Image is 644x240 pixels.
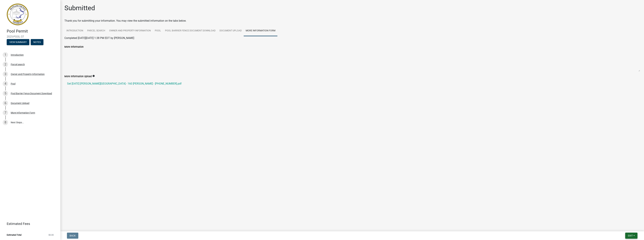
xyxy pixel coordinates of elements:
[48,234,54,236] span: $0.00
[64,4,95,12] h1: Submitted
[625,233,637,239] button: Exit
[67,233,78,239] button: Back
[31,39,43,45] button: Notes
[11,83,15,85] div: Pool
[7,39,29,45] button: View Summary
[7,234,21,236] span: Estimated Total
[3,81,8,86] div: 4
[70,234,76,237] span: Back
[64,80,640,88] a: Set [DATE] [PERSON_NAME][GEOGRAPHIC_DATA] - 160 [PERSON_NAME] - [PHONE_NUMBER].pdf
[107,25,153,36] a: Owner and Property Information
[244,25,277,36] a: More Information Form
[7,4,29,25] img: Putnam County, Georgia
[218,25,244,36] a: Document Upload
[11,92,52,95] div: Pool Barrier Fence Document Download
[3,71,8,77] div: 3
[11,102,29,104] div: Document Upload
[3,62,8,67] div: 2
[3,220,55,227] a: Estimated Fees
[64,25,85,36] a: Introduction
[153,25,163,36] a: Pool
[64,36,134,40] span: Completed [DATE][DATE] 1:38 PM EDT by [PERSON_NAME]
[7,29,58,34] h4: Pool Permit
[7,35,54,38] span: 2025-POOL-37
[11,54,24,56] div: Introduction
[3,91,8,96] div: 5
[11,73,45,75] div: Owner and Property Information
[3,52,8,58] div: 1
[3,120,8,125] div: 8
[85,25,107,36] a: Parcel search
[64,46,84,48] label: More Information
[31,41,43,44] wm-modal-confirm: Notes
[64,19,640,23] div: Thank you for submitting your information. You may view the submitted information on the tabs below.
[3,110,8,115] div: 7
[7,41,29,44] wm-modal-confirm: Summary
[11,112,35,114] div: More Information Form
[163,25,218,36] a: Pool Barrier Fence Document Download
[92,75,95,77] i: info
[11,63,25,66] div: Parcel search
[64,75,92,78] label: More Information Upload
[3,100,8,106] div: 6
[628,234,633,237] span: Exit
